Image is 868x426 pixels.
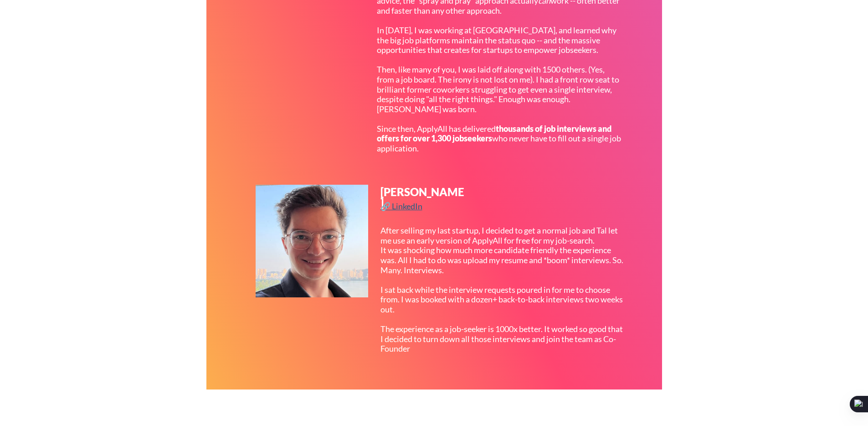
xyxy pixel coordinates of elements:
div: After selling my last startup, I decided to get a normal job and Tal let me use an early version ... [380,226,625,354]
div: [PERSON_NAME] [380,187,465,208]
strong: thousands of job interviews and offers for over 1,300 jobseekers [377,124,613,144]
div: 🔗 LinkedIn [380,202,425,210]
a: 🔗 LinkedIn [380,202,425,213]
